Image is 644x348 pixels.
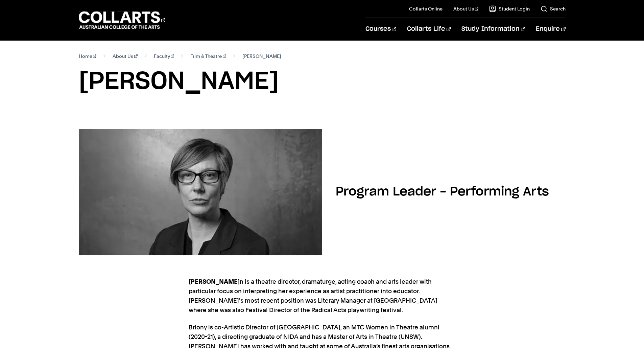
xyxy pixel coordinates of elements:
a: Enquire [536,18,565,40]
div: Go to homepage [79,10,165,30]
a: About Us [113,51,138,61]
a: Film & Theatre [190,51,226,61]
a: Courses [365,18,396,40]
span: [PERSON_NAME] [242,51,281,61]
a: About Us [453,5,478,12]
strong: [PERSON_NAME] [189,278,240,285]
a: Faculty [154,51,174,61]
h2: Program Leader - Performing Arts [336,186,549,198]
a: Collarts Life [407,18,451,40]
a: Home [79,51,97,61]
a: Student Login [489,5,530,12]
a: Search [541,5,566,12]
a: Study Information [461,18,525,40]
p: n is a theatre director, dramaturge, acting coach and arts leader with particular focus on interp... [189,277,456,315]
a: Collarts Online [409,5,443,12]
h1: [PERSON_NAME] [79,66,566,97]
